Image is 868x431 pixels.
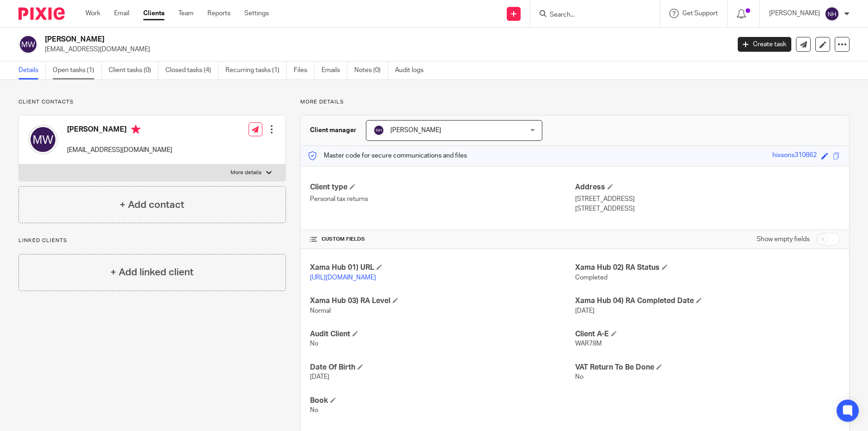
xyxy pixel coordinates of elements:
a: Email [114,9,129,18]
p: Master code for secure communications and files [308,151,467,160]
h4: Client A-E [575,329,840,339]
span: Get Support [682,10,718,17]
a: Audit logs [395,61,431,79]
a: Details [18,61,46,79]
a: Reports [207,9,231,18]
h4: Audit Client [310,329,575,339]
h4: Xama Hub 01) URL [310,263,575,273]
a: Recurring tasks (1) [225,61,287,79]
a: Clients [143,9,164,18]
p: [PERSON_NAME] [769,9,820,18]
p: [EMAIL_ADDRESS][DOMAIN_NAME] [45,45,724,54]
a: Open tasks (1) [53,61,102,79]
img: svg%3E [18,35,38,54]
a: Closed tasks (4) [165,61,219,79]
h2: [PERSON_NAME] [45,35,588,44]
span: Normal [310,308,331,314]
h4: Address [575,182,840,192]
p: Linked clients [18,237,286,244]
h4: Client type [310,182,575,192]
h4: + Add contact [120,198,184,212]
h4: CUSTOM FIELDS [310,236,575,243]
span: Completed [575,274,607,281]
p: Client contacts [18,98,286,106]
a: Team [178,9,194,18]
a: [URL][DOMAIN_NAME] [310,274,376,281]
h3: Client manager [310,126,357,135]
p: [STREET_ADDRESS] [575,194,840,204]
a: Notes (0) [354,61,388,79]
div: hixsons310862 [772,151,817,161]
h4: Book [310,396,575,406]
p: [EMAIL_ADDRESS][DOMAIN_NAME] [67,146,172,155]
a: Create task [738,37,791,52]
span: [DATE] [310,374,329,380]
span: No [310,407,318,413]
h4: + Add linked client [110,265,194,279]
p: More details [231,169,261,176]
p: [STREET_ADDRESS] [575,204,840,213]
img: svg%3E [28,125,58,154]
h4: VAT Return To Be Done [575,363,840,372]
i: Primary [131,125,140,134]
span: No [575,374,583,380]
h4: Date Of Birth [310,363,575,372]
img: Pixie [18,7,65,20]
a: Emails [322,61,347,79]
h4: Xama Hub 02) RA Status [575,263,840,273]
a: Files [294,61,315,79]
img: svg%3E [825,6,839,21]
h4: Xama Hub 03) RA Level [310,296,575,306]
span: WAR78M [575,340,602,347]
h4: [PERSON_NAME] [67,125,172,136]
label: Show empty fields [757,235,810,244]
span: [DATE] [575,308,595,314]
p: Personal tax returns [310,194,575,204]
p: More details [300,98,850,106]
span: [PERSON_NAME] [390,127,441,134]
h4: Xama Hub 04) RA Completed Date [575,296,840,306]
input: Search [549,11,632,19]
a: Client tasks (0) [109,61,158,79]
span: No [310,340,318,347]
img: svg%3E [373,125,384,136]
a: Work [85,9,100,18]
a: Settings [244,9,269,18]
